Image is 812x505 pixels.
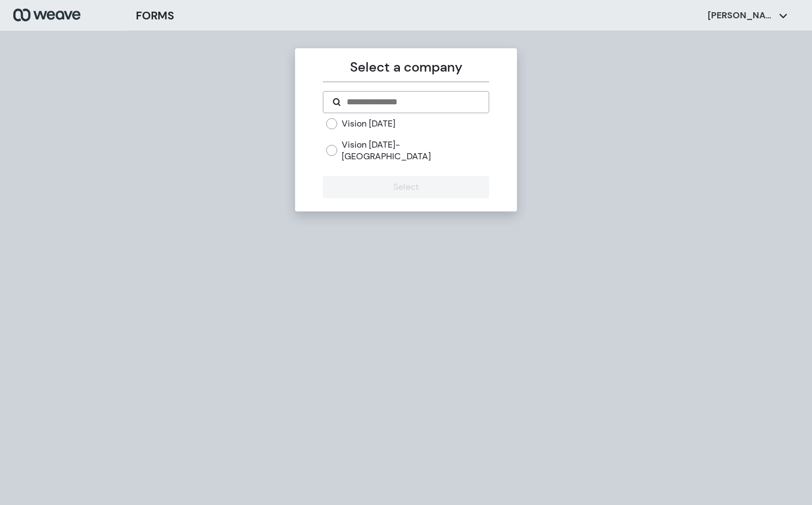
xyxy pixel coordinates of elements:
[708,9,774,22] p: [PERSON_NAME]
[342,118,395,130] label: Vision [DATE]
[342,139,489,163] label: Vision [DATE]- [GEOGRAPHIC_DATA]
[323,57,489,77] p: Select a company
[346,95,479,109] input: Search
[323,176,489,198] button: Select
[136,7,174,24] h3: FORMS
